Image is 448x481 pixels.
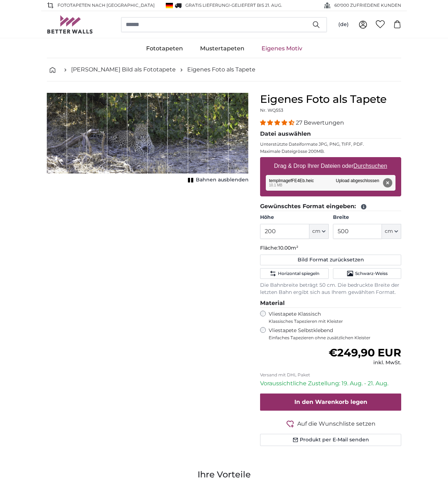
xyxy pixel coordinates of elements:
u: Durchsuchen [354,163,387,169]
span: Auf die Wunschliste setzen [297,420,375,428]
img: Betterwalls [47,15,93,34]
button: cm [382,224,401,239]
span: 60'000 ZUFRIEDENE KUNDEN [334,2,401,9]
button: cm [309,224,329,239]
legend: Datei auswählen [260,130,401,139]
span: Einfaches Tapezieren ohne zusätzlichen Kleister [269,335,401,341]
button: (de) [333,18,354,31]
a: [PERSON_NAME] Bild als Fototapete [71,65,176,74]
span: cm [385,228,393,235]
p: Die Bahnbreite beträgt 50 cm. Die bedruckte Breite der letzten Bahn ergibt sich aus Ihrem gewählt... [260,282,401,296]
button: Schwarz-Weiss [333,268,401,279]
span: 10.00m² [278,245,298,251]
p: Fläche: [260,245,401,252]
nav: breadcrumbs [47,58,401,81]
span: 27 Bewertungen [296,119,344,126]
span: - [230,2,282,8]
span: Schwarz-Weiss [355,271,388,276]
label: Höhe [260,214,328,221]
div: inkl. MwSt. [329,359,401,366]
label: Breite [333,214,401,221]
label: Vliestapete Selbstklebend [269,327,401,341]
h1: Eigenes Foto als Tapete [260,93,401,106]
span: Horizontal spiegeln [278,271,319,276]
p: Voraussichtliche Zustellung: 19. Aug. - 21. Aug. [260,379,401,388]
legend: Material [260,299,401,308]
legend: Gewünschtes Format eingeben: [260,202,401,211]
span: In den Warenkorb legen [294,399,367,405]
a: Mustertapeten [191,39,253,58]
span: €249,90 EUR [329,346,401,359]
label: Vliestapete Klassisch [269,311,395,324]
button: Auf die Wunschliste setzen [260,419,401,428]
p: Maximale Dateigrösse 200MB. [260,149,401,154]
span: Bahnen ausblenden [196,176,249,184]
button: Produkt per E-Mail senden [260,434,401,446]
img: Deutschland [166,3,173,8]
span: Fototapeten nach [GEOGRAPHIC_DATA] [58,2,155,9]
div: 1 of 1 [47,93,249,185]
span: Geliefert bis 21. Aug. [232,2,282,8]
span: Klassisches Tapezieren mit Kleister [269,319,395,324]
span: 4.41 stars [260,119,296,126]
label: Drag & Drop Ihrer Dateien oder [271,159,390,173]
button: In den Warenkorb legen [260,394,401,411]
span: GRATIS Lieferung! [185,2,230,8]
a: Eigenes Foto als Tapete [187,65,255,74]
p: Versand mit DHL Paket [260,372,401,378]
h3: Ihre Vorteile [47,469,401,480]
span: Nr. WQ553 [260,107,283,113]
button: Bild Format zurücksetzen [260,255,401,265]
a: Eigenes Motiv [253,39,311,58]
p: Unterstützte Dateiformate JPG, PNG, TIFF, PDF. [260,141,401,147]
a: Fototapeten [138,39,191,58]
button: Horizontal spiegeln [260,268,328,279]
span: cm [312,228,320,235]
button: Bahnen ausblenden [186,175,249,185]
